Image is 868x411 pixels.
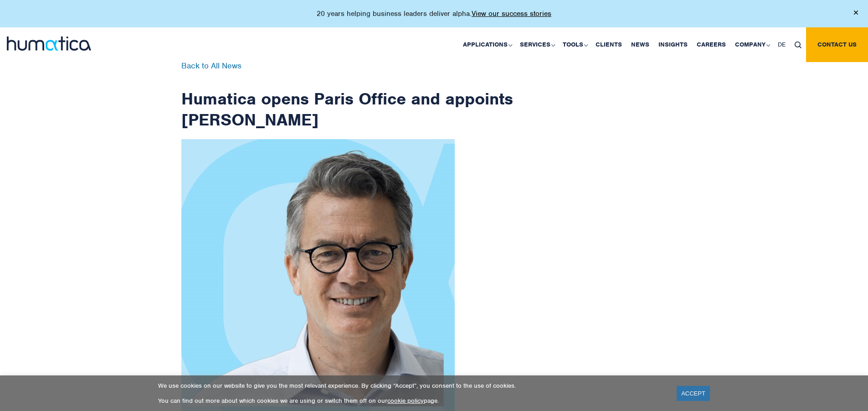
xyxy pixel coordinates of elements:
a: Back to All News [181,61,241,71]
img: logo [7,36,91,51]
a: View our success stories [472,9,551,18]
p: We use cookies on our website to give you the most relevant experience. By clicking “Accept”, you... [158,382,665,390]
a: Tools [558,27,591,62]
a: DE [773,27,790,62]
span: DE [778,41,786,48]
p: You can find out more about which cookies we are using or switch them off on our page. [158,397,665,405]
a: ACCEPT [677,386,710,401]
a: Services [515,27,558,62]
img: search_icon [795,42,801,48]
a: News [627,27,654,62]
a: Applications [458,27,515,62]
a: Company [730,27,773,62]
a: Contact us [806,27,868,62]
a: Insights [654,27,692,62]
a: cookie policy [387,397,424,405]
a: Clients [591,27,627,62]
h1: Humatica opens Paris Office and appoints [PERSON_NAME] [181,62,514,130]
a: Careers [692,27,730,62]
p: 20 years helping business leaders deliver alpha. [317,9,551,18]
